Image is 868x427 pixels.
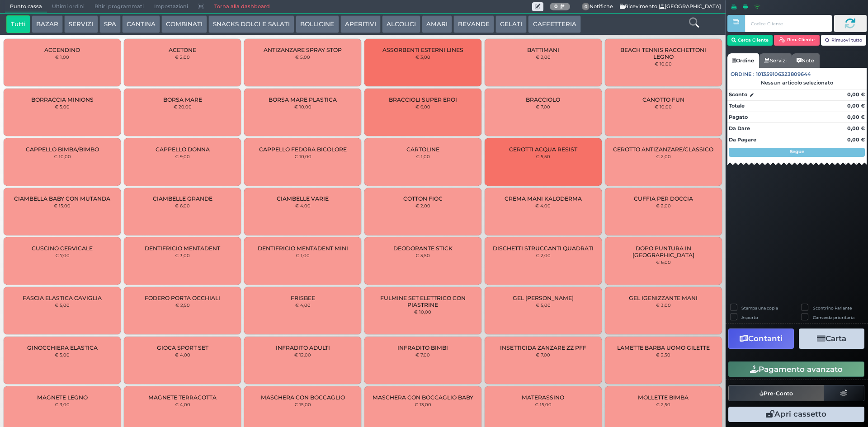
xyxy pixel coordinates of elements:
strong: 0,00 € [847,91,865,98]
span: FRISBEE [291,295,315,301]
button: Apri cassetto [728,407,864,422]
button: CANTINA [122,15,160,33]
span: Impostazioni [149,0,193,13]
small: € 5,00 [295,54,310,60]
button: Pagamento avanzato [728,361,864,377]
strong: Pagato [729,114,748,120]
span: MAGNETE LEGNO [37,394,88,401]
span: CAPPELLO DONNA [156,146,210,153]
button: BOLLICINE [296,15,339,33]
span: CARTOLINE [406,146,439,153]
span: BORSA MARE PLASTICA [269,96,337,103]
small: € 7,00 [55,253,70,258]
small: € 5,00 [55,302,70,308]
span: DISCHETTI STRUCCANTI QUADRATI [493,245,594,252]
small: € 2,00 [536,253,551,258]
span: 101359106323809644 [756,70,811,78]
small: € 4,00 [175,402,190,407]
button: GELATI [495,15,527,33]
span: INFRADITO ADULTI [276,344,330,351]
span: FASCIA ELASTICA CAVIGLIA [23,295,102,301]
span: MAGNETE TERRACOTTA [148,394,217,401]
small: € 4,00 [295,203,311,208]
span: DEODORANTE STICK [393,245,453,252]
small: € 4,00 [175,352,190,357]
span: MATERASSINO [522,394,564,401]
small: € 2,00 [175,54,190,60]
button: CAFFETTERIA [528,15,580,33]
small: € 6,00 [175,203,190,208]
span: 0 [582,3,590,11]
small: € 7,00 [415,352,430,357]
button: Contanti [728,328,794,349]
a: Servizi [759,53,792,68]
small: € 2,50 [175,302,190,308]
span: MASCHERA CON BOCCAGLIO [261,394,345,401]
span: CIAMBELLE VARIE [277,195,329,202]
small: € 3,00 [656,302,671,308]
button: Carta [799,328,864,349]
span: CAPPELLO FEDORA BICOLORE [259,146,347,153]
label: Stampa una copia [741,305,778,311]
small: € 3,00 [175,253,190,258]
button: APERITIVI [340,15,381,33]
span: ACETONE [169,47,196,53]
small: € 2,00 [536,54,551,60]
small: € 4,00 [535,203,551,208]
span: Ritiri programmati [90,0,149,13]
span: ACCENDINO [44,47,80,53]
button: SERVIZI [64,15,98,33]
label: Scontrino Parlante [813,305,852,311]
small: € 7,00 [536,104,550,109]
span: ANTIZANZARE SPRAY STOP [264,47,342,53]
small: € 12,00 [294,352,311,357]
small: € 4,00 [295,302,311,308]
span: FODERO PORTA OCCHIALI [145,295,220,301]
small: € 5,00 [55,352,70,357]
small: € 10,00 [414,309,431,314]
span: CREMA MANI KALODERMA [505,195,582,202]
span: CAPPELLO BIMBA/BIMBO [26,146,99,153]
button: BEVANDE [453,15,494,33]
strong: Totale [729,103,745,109]
small: € 5,00 [55,104,70,109]
small: € 1,00 [55,54,69,60]
strong: 0,00 € [847,136,865,143]
small: € 3,00 [55,402,70,407]
strong: 0,00 € [847,103,865,109]
span: Ultimi ordini [47,0,90,13]
span: BORSA MARE [163,96,202,103]
span: BORRACCIA MINIONS [31,96,94,103]
button: ALCOLICI [382,15,420,33]
span: CANOTTO FUN [642,96,684,103]
small: € 10,00 [54,154,71,159]
button: COMBINATI [161,15,207,33]
small: € 2,00 [656,203,671,208]
small: € 2,00 [415,203,430,208]
small: € 10,00 [655,104,672,109]
small: € 10,00 [294,154,311,159]
small: € 1,00 [296,253,310,258]
small: € 15,00 [294,402,311,407]
small: € 9,00 [175,154,190,159]
span: BRACCIOLO [526,96,560,103]
button: BAZAR [32,15,63,33]
b: 0 [554,3,558,9]
small: € 13,00 [415,402,431,407]
a: Note [792,53,819,68]
span: GEL [PERSON_NAME] [513,295,574,301]
small: € 15,00 [54,203,71,208]
label: Asporto [741,314,758,320]
input: Codice Cliente [745,15,831,32]
button: SPA [99,15,121,33]
span: ASSORBENTI ESTERNI LINES [382,47,463,53]
small: € 7,00 [536,352,550,357]
span: CUFFIA PER DOCCIA [634,195,693,202]
span: FULMINE SET ELETTRICO CON PIASTRINE [372,295,474,308]
strong: 0,00 € [847,125,865,131]
strong: Segue [790,149,804,155]
div: Nessun articolo selezionato [727,80,867,86]
span: COTTON FIOC [403,195,443,202]
button: SNACKS DOLCI E SALATI [208,15,294,33]
span: DENTIFRICIO MENTADENT [145,245,220,252]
